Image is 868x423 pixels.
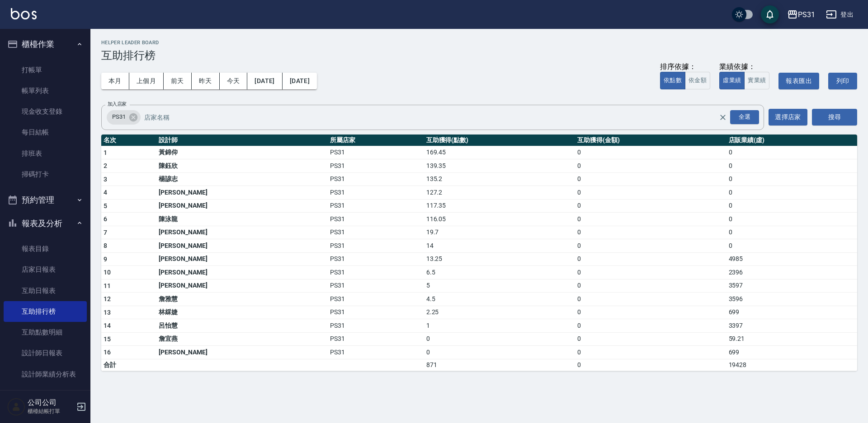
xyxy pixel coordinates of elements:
td: 5 [424,279,575,293]
td: 0 [575,306,726,319]
td: 19.7 [424,226,575,239]
button: 昨天 [192,73,220,89]
td: 0 [575,159,726,173]
a: 設計師業績分析表 [4,364,87,385]
button: 上個月 [129,73,164,89]
td: 0 [575,319,726,333]
input: 店家名稱 [142,109,735,125]
td: 0 [575,186,726,200]
td: 3597 [726,279,857,293]
td: PS31 [328,346,424,359]
td: PS31 [328,213,424,226]
td: 陳鈺欣 [156,159,328,173]
a: 互助日報表 [4,280,87,301]
button: 依金額 [685,72,710,89]
button: [DATE] [283,73,317,89]
td: 871 [424,359,575,371]
td: PS31 [328,226,424,239]
td: 林綵婕 [156,306,328,319]
td: PS31 [328,306,424,319]
span: 6 [104,215,107,223]
label: 加入店家 [108,101,127,107]
td: PS31 [328,146,424,159]
td: [PERSON_NAME] [156,279,328,293]
td: PS31 [328,199,424,213]
td: [PERSON_NAME] [156,266,328,279]
div: 業績依據： [719,62,769,72]
td: PS31 [328,332,424,346]
span: 15 [104,335,111,343]
button: PS31 [783,5,819,24]
th: 名次 [101,135,156,146]
td: [PERSON_NAME] [156,239,328,253]
span: 10 [104,269,111,276]
td: 127.2 [424,186,575,200]
span: 5 [104,202,107,209]
a: 設計師日報表 [4,343,87,363]
td: 2396 [726,266,857,279]
button: 前天 [164,73,192,89]
td: [PERSON_NAME] [156,346,328,359]
p: 櫃檯結帳打單 [28,407,74,415]
button: 實業績 [744,72,769,89]
td: 6.5 [424,266,575,279]
img: Logo [11,8,37,19]
td: 0 [575,359,726,371]
td: 1 [424,319,575,333]
button: save [761,5,779,23]
button: Open [728,108,761,126]
span: 2 [104,162,107,169]
img: Person [7,398,25,416]
span: 1 [104,149,107,156]
td: 0 [575,146,726,159]
th: 店販業績(虛) [726,135,857,146]
td: 0 [726,226,857,239]
span: 9 [104,256,107,263]
td: 呂怡慧 [156,319,328,333]
td: 4985 [726,252,857,266]
button: 預約管理 [4,188,87,212]
div: 全選 [730,110,759,124]
td: 0 [575,332,726,346]
th: 所屬店家 [328,135,424,146]
a: 打帳單 [4,60,87,80]
td: [PERSON_NAME] [156,199,328,213]
a: 掃碼打卡 [4,164,87,185]
button: 登出 [822,6,857,23]
td: 0 [726,239,857,253]
td: 116.05 [424,213,575,226]
td: 699 [726,306,857,319]
td: 0 [575,293,726,306]
td: 0 [575,226,726,239]
td: 楊諺志 [156,172,328,186]
th: 設計師 [156,135,328,146]
a: 現金收支登錄 [4,101,87,122]
button: 搜尋 [812,109,857,126]
td: 0 [726,186,857,200]
td: 169.45 [424,146,575,159]
span: 13 [104,309,111,316]
td: 0 [726,159,857,173]
td: PS31 [328,266,424,279]
th: 互助獲得(金額) [575,135,726,146]
td: 699 [726,346,857,359]
td: 0 [575,199,726,213]
td: 0 [575,252,726,266]
a: 設計師排行榜 [4,385,87,405]
td: 2.25 [424,306,575,319]
th: 互助獲得(點數) [424,135,575,146]
table: a dense table [101,135,857,371]
button: 今天 [220,73,248,89]
span: PS31 [107,112,131,121]
a: 排班表 [4,143,87,164]
button: 虛業績 [719,72,745,89]
td: PS31 [328,159,424,173]
button: Clear [717,111,729,124]
td: 3596 [726,293,857,306]
td: 0 [726,172,857,186]
button: 本月 [101,73,129,89]
td: [PERSON_NAME] [156,226,328,239]
td: PS31 [328,239,424,253]
button: 選擇店家 [769,109,807,126]
a: 互助排行榜 [4,301,87,322]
